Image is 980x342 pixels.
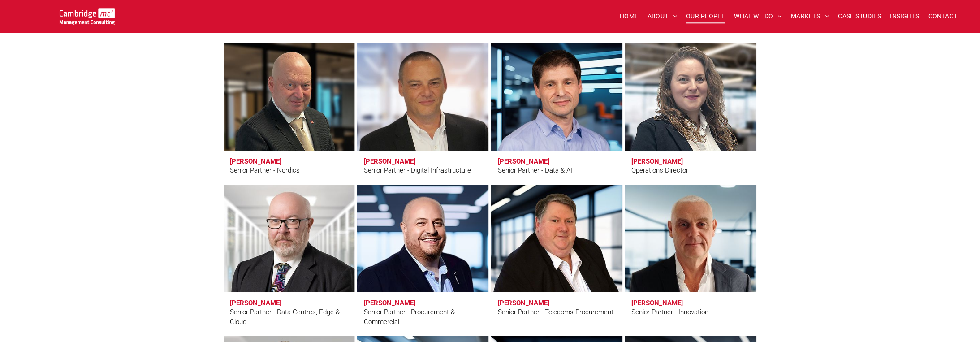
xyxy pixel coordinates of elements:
a: Serena Catapano [625,43,757,151]
a: CONTACT [924,9,962,23]
div: Senior Partner - Data Centres, Edge & Cloud [230,307,349,327]
div: Senior Partner - Procurement & Commercial [364,307,482,327]
h3: [PERSON_NAME] [230,299,282,307]
a: Eric Green [491,185,623,292]
a: WHAT WE DO [730,9,787,23]
a: CASE STUDIES [834,9,886,23]
a: Matt Lawson [625,185,757,292]
h3: [PERSON_NAME] [632,157,683,165]
a: Duncan Clubb [224,185,355,292]
h3: [PERSON_NAME] [632,299,683,307]
div: Senior Partner - Nordics [230,165,300,176]
a: OUR PEOPLE [682,9,730,23]
h3: [PERSON_NAME] [364,157,415,165]
a: Your Business Transformed | Cambridge Management Consulting [60,9,115,19]
div: Senior Partner - Telecoms Procurement [498,307,613,317]
h3: [PERSON_NAME] [498,299,549,307]
a: Erling Aronsveen [224,43,355,151]
a: ABOUT [643,9,682,23]
div: Senior Partner - Data & AI [498,165,572,176]
a: Simon Brueckheimer [491,43,623,151]
div: Senior Partner - Innovation [632,307,709,317]
img: Go to Homepage [60,8,115,25]
a: Andy Everest [357,185,489,292]
a: MARKETS [786,9,833,23]
div: Senior Partner - Digital Infrastructure [364,165,471,176]
a: HOME [615,9,643,23]
h3: [PERSON_NAME] [498,157,549,165]
h3: [PERSON_NAME] [364,299,415,307]
a: Andy Bax [357,43,489,151]
a: INSIGHTS [886,9,924,23]
div: Operations Director [632,165,689,176]
h3: [PERSON_NAME] [230,157,282,165]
